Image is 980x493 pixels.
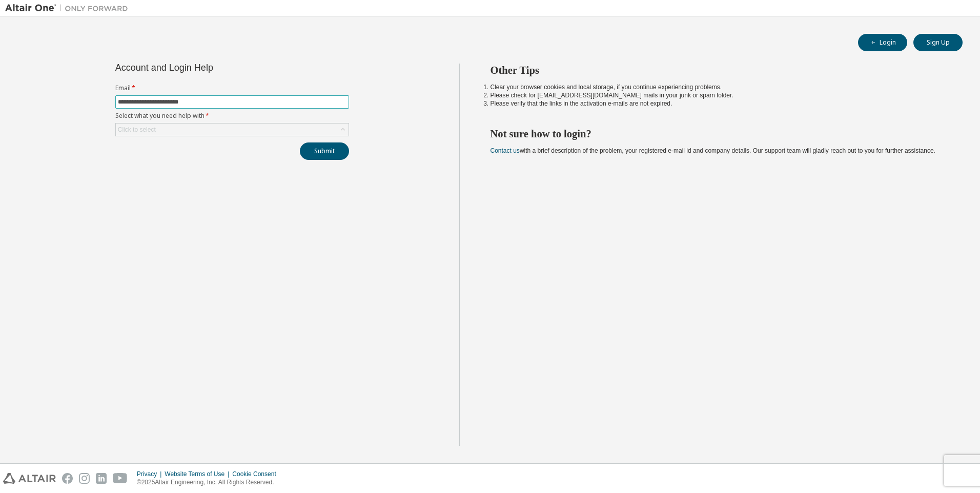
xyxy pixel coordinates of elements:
button: Submit [300,142,349,160]
button: Login [858,34,907,51]
li: Clear your browser cookies and local storage, if you continue experiencing problems. [491,83,945,91]
img: altair_logo.svg [3,473,56,484]
a: Contact us [491,147,520,154]
div: Click to select [118,126,156,134]
img: linkedin.svg [96,473,107,484]
label: Select what you need help with [115,112,349,120]
h2: Other Tips [491,64,945,77]
li: Please verify that the links in the activation e-mails are not expired. [491,99,945,108]
img: instagram.svg [79,473,90,484]
span: with a brief description of the problem, your registered e-mail id and company details. Our suppo... [491,147,935,154]
div: Click to select [116,124,349,136]
div: Website Terms of Use [165,470,232,478]
div: Cookie Consent [232,470,282,478]
div: Privacy [137,470,165,478]
img: facebook.svg [62,473,73,484]
p: © 2025 Altair Engineering, Inc. All Rights Reserved. [137,478,282,487]
img: Altair One [5,3,133,13]
img: youtube.svg [113,473,128,484]
li: Please check for [EMAIL_ADDRESS][DOMAIN_NAME] mails in your junk or spam folder. [491,91,945,99]
button: Sign Up [913,34,963,51]
div: Account and Login Help [115,64,302,72]
label: Email [115,84,349,92]
h2: Not sure how to login? [491,127,945,140]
